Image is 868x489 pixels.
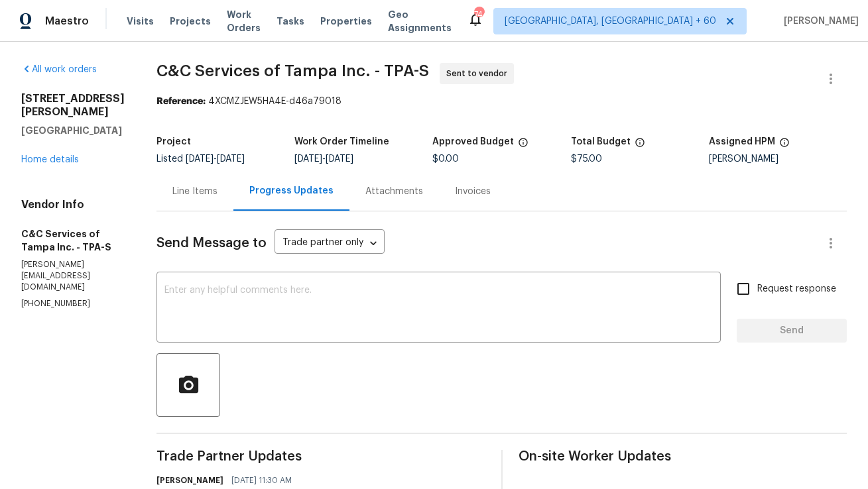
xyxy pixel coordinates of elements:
[519,450,847,463] span: On-site Worker Updates
[156,154,245,164] span: Listed
[249,184,334,197] div: Progress Updates
[21,259,125,293] p: [PERSON_NAME][EMAIL_ADDRESS][DOMAIN_NAME]
[21,155,79,164] a: Home details
[294,154,353,164] span: -
[186,154,214,164] span: [DATE]
[21,198,125,211] h4: Vendor Info
[127,15,154,28] span: Visits
[277,17,304,26] span: Tasks
[388,8,452,34] span: Geo Assignments
[156,137,191,146] h5: Project
[21,65,97,74] a: All work orders
[170,15,211,28] span: Projects
[217,154,245,164] span: [DATE]
[571,154,602,164] span: $75.00
[275,233,385,254] div: Trade partner only
[156,450,485,463] span: Trade Partner Updates
[231,474,292,487] span: [DATE] 11:30 AM
[635,137,645,154] span: The total cost of line items that have been proposed by Opendoor. This sum includes line items th...
[778,15,859,28] span: [PERSON_NAME]
[446,67,513,80] span: Sent to vendor
[21,92,125,119] h2: [STREET_ADDRESS][PERSON_NAME]
[474,8,483,21] div: 744
[294,154,322,164] span: [DATE]
[156,63,429,79] span: C&C Services of Tampa Inc. - TPA-S
[432,137,514,146] h5: Approved Budget
[326,154,353,164] span: [DATE]
[294,137,389,146] h5: Work Order Timeline
[320,15,372,28] span: Properties
[227,8,261,34] span: Work Orders
[21,227,125,254] h5: C&C Services of Tampa Inc. - TPA-S
[709,154,847,164] div: [PERSON_NAME]
[571,137,631,146] h5: Total Budget
[455,185,491,198] div: Invoices
[156,97,206,106] b: Reference:
[757,282,836,296] span: Request response
[505,15,716,28] span: [GEOGRAPHIC_DATA], [GEOGRAPHIC_DATA] + 60
[186,154,245,164] span: -
[45,15,89,28] span: Maestro
[518,137,528,154] span: The total cost of line items that have been approved by both Opendoor and the Trade Partner. This...
[172,185,217,198] div: Line Items
[21,124,125,137] h5: [GEOGRAPHIC_DATA]
[21,298,125,309] p: [PHONE_NUMBER]
[156,95,847,108] div: 4XCMZJEW5HA4E-d46a79018
[779,137,790,154] span: The hpm assigned to this work order.
[432,154,459,164] span: $0.00
[365,185,423,198] div: Attachments
[156,474,223,487] h6: [PERSON_NAME]
[156,237,267,250] span: Send Message to
[709,137,775,146] h5: Assigned HPM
